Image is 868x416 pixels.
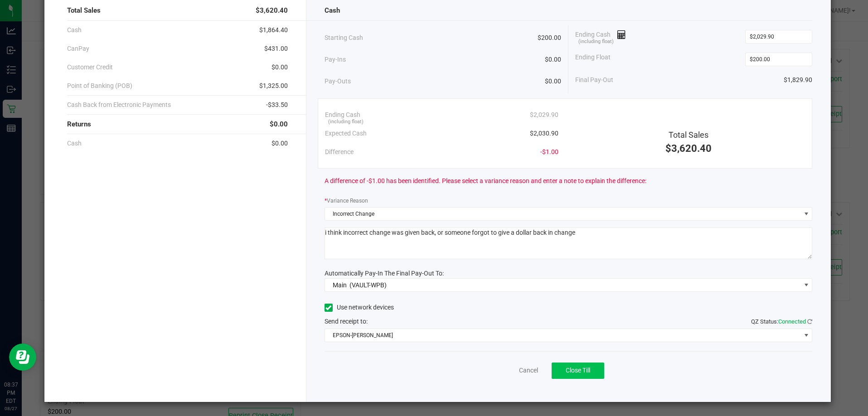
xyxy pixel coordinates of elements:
span: Main [333,281,347,289]
span: EPSON-[PERSON_NAME] [325,329,801,342]
span: Pay-Outs [325,77,351,86]
span: Starting Cash [325,33,363,43]
span: Incorrect Change [325,208,801,220]
span: Connected [778,318,806,325]
span: $0.00 [272,139,288,148]
span: Point of Banking (POB) [67,81,132,91]
span: (VAULT-WPB) [349,281,387,289]
span: Pay-Ins [325,55,346,64]
a: Cancel [519,366,538,375]
span: $0.00 [545,77,561,86]
span: $3,620.40 [665,143,712,154]
span: $0.00 [272,63,288,72]
span: Total Sales [669,130,708,140]
span: Cash [67,139,82,148]
span: Ending Cash [575,30,626,44]
button: Close Till [552,363,604,379]
span: $2,030.90 [530,129,558,138]
span: Send receipt to: [325,318,368,325]
span: Total Sales [67,5,101,16]
span: QZ Status: [751,318,812,325]
span: -$1.00 [540,147,558,157]
span: A difference of -$1.00 has been identified. Please select a variance reason and enter a note to e... [325,176,646,186]
div: Returns [67,115,288,134]
span: $0.00 [545,55,561,64]
span: Customer Credit [67,63,113,72]
span: $0.00 [270,119,288,130]
span: Ending Float [575,53,611,66]
span: $1,325.00 [259,81,288,91]
span: -$33.50 [266,100,288,110]
span: $1,829.90 [784,75,812,85]
span: Difference [325,147,354,157]
span: Expected Cash [325,129,367,138]
label: Variance Reason [325,197,368,205]
span: $2,029.90 [530,110,558,120]
span: Cash Back from Electronic Payments [67,100,171,110]
span: Final Pay-Out [575,75,613,85]
span: $431.00 [264,44,288,53]
label: Use network devices [325,303,394,312]
span: $3,620.40 [256,5,288,16]
span: Ending Cash [325,110,360,120]
span: $200.00 [538,33,561,43]
span: (including float) [328,118,364,126]
span: (including float) [578,38,614,46]
span: $1,864.40 [259,25,288,35]
span: Cash [325,5,340,16]
iframe: Resource center [9,343,36,371]
span: Automatically Pay-In The Final Pay-Out To: [325,270,444,277]
span: CanPay [67,44,89,53]
span: Close Till [566,367,590,374]
span: Cash [67,25,82,35]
